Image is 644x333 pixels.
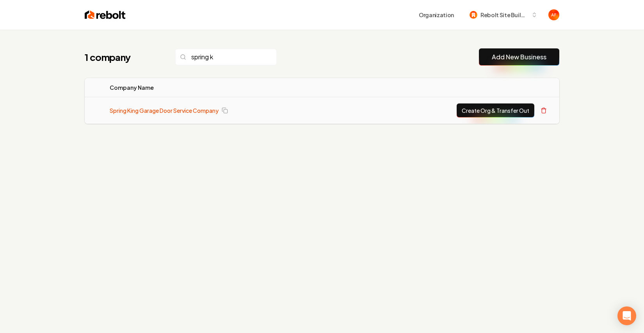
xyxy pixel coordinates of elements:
button: Create Org & Transfer Out [457,103,534,118]
button: Organization [414,8,459,22]
img: Rebolt Logo [85,9,126,20]
a: Spring King Garage Door Service Company [110,107,219,114]
a: Add New Business [492,52,546,62]
input: Search... [175,49,277,65]
img: Rebolt Site Builder [470,11,477,19]
button: Add New Business [479,48,559,66]
img: Avan Fahimi [548,9,559,20]
h1: 1 company [85,51,160,63]
div: Open Intercom Messenger [617,306,636,325]
button: Open user button [548,9,559,20]
th: Company Name [103,78,352,97]
span: Rebolt Site Builder [480,11,528,19]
